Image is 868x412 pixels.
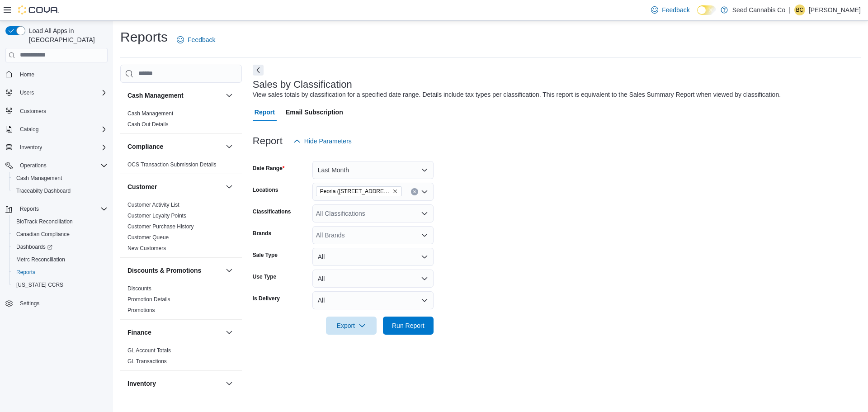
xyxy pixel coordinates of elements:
[16,281,63,289] span: [US_STATE] CCRS
[16,243,52,251] span: Dashboards
[794,5,805,15] div: Bonnie Caldwell
[16,187,71,194] span: Traceabilty Dashboard
[120,345,242,370] div: Finance
[9,279,111,291] button: [US_STATE] CCRS
[13,242,56,252] a: Dashboards
[120,199,242,257] div: Customer
[127,161,217,168] a: OCS Transaction Submission Details
[127,379,156,388] h3: Inventory
[2,86,111,99] button: Users
[127,296,170,303] span: Promotion Details
[16,231,70,238] span: Canadian Compliance
[127,182,157,191] h3: Customer
[16,124,42,135] button: Catalog
[5,64,108,334] nav: Complex example
[127,182,222,191] button: Customer
[16,218,73,225] span: BioTrack Reconciliation
[224,181,235,192] button: Customer
[796,5,804,15] span: BC
[732,5,786,15] p: Seed Cannabis Co
[127,202,179,208] a: Customer Activity List
[127,142,222,151] button: Compliance
[253,273,276,280] label: Use Type
[16,298,43,309] a: Settings
[316,186,402,196] span: Peoria (623 S Peoria Ave)
[120,108,242,133] div: Cash Management
[224,265,235,276] button: Discounts & Promotions
[9,253,111,266] button: Metrc Reconciliation
[127,91,184,100] h3: Cash Management
[127,296,170,303] a: Promotion Details
[13,173,66,184] a: Cash Management
[120,283,242,319] div: Discounts & Promotions
[253,79,352,90] h3: Sales by Classification
[16,87,38,98] button: Users
[253,230,271,237] label: Brands
[320,187,391,196] span: Peoria ([STREET_ADDRESS])
[20,162,47,169] span: Operations
[173,31,219,49] a: Feedback
[13,173,108,184] span: Cash Management
[392,321,425,330] span: Run Report
[9,241,111,253] a: Dashboards
[16,142,108,153] span: Inventory
[697,5,716,15] input: Dark Mode
[120,159,242,174] div: Compliance
[2,159,111,172] button: Operations
[253,65,264,76] button: Next
[16,204,42,214] button: Reports
[662,5,689,14] span: Feedback
[16,298,108,309] span: Settings
[13,216,108,227] span: BioTrack Reconciliation
[20,205,39,213] span: Reports
[312,248,434,266] button: All
[421,188,428,195] button: Open list of options
[9,266,111,279] button: Reports
[253,295,280,302] label: Is Delivery
[13,229,73,240] a: Canadian Compliance
[16,105,108,117] span: Customers
[9,215,111,228] button: BioTrack Reconciliation
[13,267,108,278] span: Reports
[411,188,418,195] button: Clear input
[224,141,235,152] button: Compliance
[421,210,428,217] button: Open list of options
[9,172,111,185] button: Cash Management
[331,317,371,335] span: Export
[16,69,38,80] a: Home
[13,254,108,265] span: Metrc Reconciliation
[127,307,155,313] a: Promotions
[127,223,194,230] span: Customer Purchase History
[383,317,434,335] button: Run Report
[127,234,169,241] a: Customer Queue
[13,279,67,290] a: [US_STATE] CCRS
[127,307,155,314] span: Promotions
[9,185,111,197] button: Traceabilty Dashboard
[127,213,186,219] a: Customer Loyalty Points
[326,317,377,335] button: Export
[13,216,76,227] a: BioTrack Reconciliation
[127,347,171,354] a: GL Account Totals
[127,328,151,337] h3: Finance
[224,327,235,338] button: Finance
[2,68,111,81] button: Home
[127,121,169,128] span: Cash Out Details
[16,106,50,117] a: Customers
[253,165,285,172] label: Date Range
[16,142,46,153] button: Inventory
[16,269,35,276] span: Reports
[16,69,108,80] span: Home
[13,229,108,240] span: Canadian Compliance
[2,141,111,154] button: Inventory
[127,110,173,117] a: Cash Management
[20,126,38,133] span: Catalog
[16,124,108,135] span: Catalog
[127,266,222,275] button: Discounts & Promotions
[13,185,108,196] span: Traceabilty Dashboard
[224,90,235,101] button: Cash Management
[312,291,434,309] button: All
[312,270,434,288] button: All
[9,228,111,241] button: Canadian Compliance
[127,245,166,252] span: New Customers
